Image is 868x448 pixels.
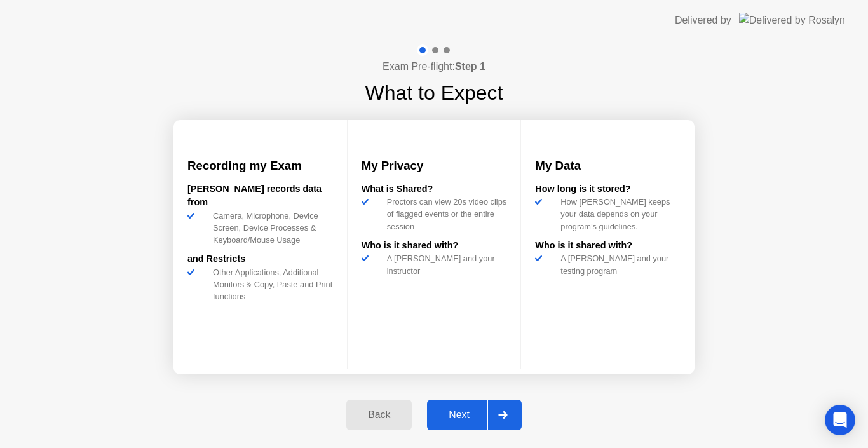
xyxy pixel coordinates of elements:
h3: My Data [535,157,681,175]
div: What is Shared? [362,182,507,196]
div: How [PERSON_NAME] keeps your data depends on your program’s guidelines. [555,196,681,233]
div: Who is it shared with? [362,239,507,253]
img: Delivered by Rosalyn [739,13,845,27]
div: Camera, Microphone, Device Screen, Device Processes & Keyboard/Mouse Usage [208,210,333,247]
div: Who is it shared with? [535,239,681,253]
div: A [PERSON_NAME] and your instructor [382,252,507,276]
b: Step 1 [455,61,485,72]
h3: Recording my Exam [187,157,333,175]
button: Next [427,400,522,430]
div: Proctors can view 20s video clips of flagged events or the entire session [382,196,507,233]
h3: My Privacy [362,157,507,175]
div: Back [350,409,408,421]
div: [PERSON_NAME] records data from [187,182,333,210]
div: Delivered by [675,13,731,28]
div: and Restricts [187,252,333,266]
button: Back [346,400,412,430]
div: How long is it stored? [535,182,681,196]
div: A [PERSON_NAME] and your testing program [555,252,681,276]
h4: Exam Pre-flight: [383,59,485,74]
h1: What to Expect [365,78,503,108]
div: Next [431,409,487,421]
div: Other Applications, Additional Monitors & Copy, Paste and Print functions [208,266,333,303]
div: Open Intercom Messenger [825,405,855,435]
